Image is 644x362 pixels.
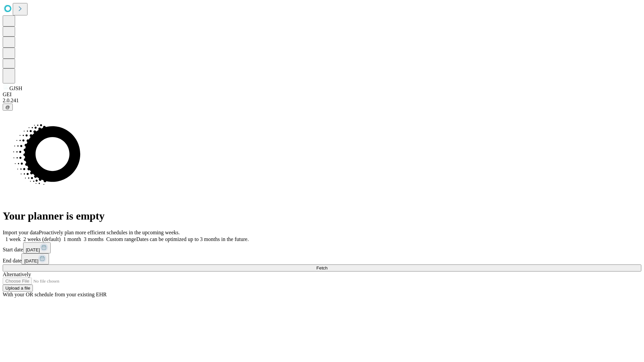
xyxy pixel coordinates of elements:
span: Dates can be optimized up to 3 months in the future. [136,236,249,242]
button: [DATE] [21,253,49,264]
div: GEI [3,92,641,98]
span: 1 month [63,236,81,242]
span: 1 week [5,236,21,242]
h1: Your planner is empty [3,210,641,222]
div: Start date [3,242,641,253]
span: Import your data [3,230,39,235]
span: @ [5,105,10,110]
div: 2.0.241 [3,98,641,104]
span: Fetch [316,265,327,270]
button: Fetch [3,264,641,271]
div: End date [3,253,641,264]
span: With your OR schedule from your existing EHR [3,292,107,297]
span: Custom range [106,236,136,242]
button: Upload a file [3,285,33,292]
button: @ [3,104,13,111]
span: Alternatively [3,271,31,277]
span: 2 weeks (default) [23,236,61,242]
span: [DATE] [24,258,38,263]
span: Proactively plan more efficient schedules in the upcoming weeks. [39,230,180,235]
span: GJSH [9,85,22,91]
button: [DATE] [23,242,51,253]
span: 3 months [84,236,104,242]
span: [DATE] [26,247,40,252]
